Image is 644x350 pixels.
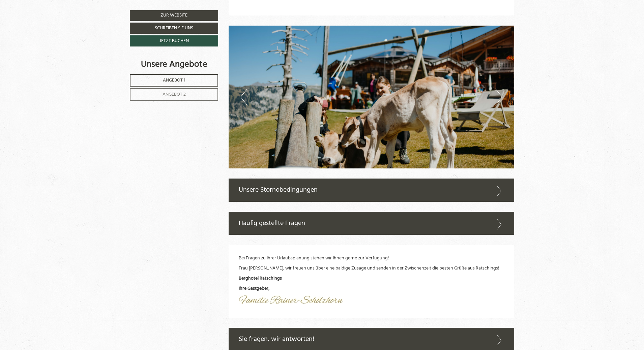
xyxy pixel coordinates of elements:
span: Angebot 1 [163,76,185,84]
button: Next [495,89,502,105]
div: Unsere Angebote [130,58,218,71]
span: Angebot 2 [163,91,186,98]
div: Häufig gestellte Fragen [229,212,515,235]
a: Zur Website [130,10,218,21]
p: Bei Fragen zu Ihrer Urlaubsplanung stehen wir Ihnen gerne zur Verfügung! [239,255,504,262]
p: Frau [PERSON_NAME], wir freuen uns über eine baldige Zusage und senden in der Zwischenzeit die be... [239,265,504,272]
a: Schreiben Sie uns [130,23,218,34]
strong: Ihre Gastgeber, [239,285,269,292]
a: Jetzt buchen [130,35,218,46]
div: Unsere Stornobedingungen [229,179,515,202]
button: Previous [240,89,247,105]
strong: Berghotel Ratschings [239,275,282,282]
img: image [239,295,343,304]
